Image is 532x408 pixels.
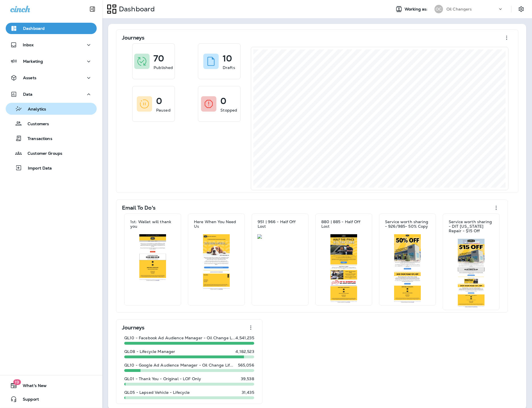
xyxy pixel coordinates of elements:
button: Customer Groups [6,147,97,159]
p: Published [154,65,173,70]
img: e809ea54-3927-495b-ac83-6a4b394e1cf1.jpg [257,234,303,239]
p: Transactions [22,136,52,142]
p: Marketing [23,59,43,64]
button: Marketing [6,56,97,67]
p: 39,538 [241,376,254,381]
p: Here When You Need Us [194,219,239,229]
p: Dashboard [117,5,155,13]
p: Inbox [23,43,34,47]
img: 311ee5de-8653-4600-a258-002b1f333988.jpg [448,239,494,307]
p: 951 | 966 - Half Off Lost [258,219,303,229]
p: Data [23,92,33,97]
p: 1st: Wallet will thank you [130,219,175,229]
p: Email To Do's [122,205,156,211]
img: e3465258-a7a0-4653-aec9-d8518415ad33.jpg [385,234,430,303]
p: 4,182,523 [235,349,254,354]
p: 0 [220,98,226,104]
p: QL05 - Lapsed Vehicle - Lifecycle [124,390,190,395]
button: Dashboard [6,23,97,34]
p: 31,435 [242,390,254,395]
img: 791beaff-fd02-47c8-a83d-c8ad42b46835.jpg [130,234,175,281]
button: Inbox [6,39,97,51]
button: Assets [6,72,97,83]
p: 10 [223,56,232,61]
span: Working as: [405,7,429,12]
p: Stopped [220,107,237,113]
div: OC [434,5,443,13]
p: QL10 - Google Ad Audience Manager - Oil Change Lif... [124,363,233,367]
button: Import Data [6,162,97,174]
button: Customers [6,118,97,129]
p: Customer Groups [22,151,62,156]
p: QL10 - Facebook Ad Audience Manager - Oil Change L... [124,336,235,340]
p: QL08 - Lifecycle Manager [124,349,175,354]
button: Support [6,394,97,405]
p: Assets [23,76,36,80]
img: 6a52523b-008b-4118-96d1-8b345a5437c4.jpg [321,234,367,303]
span: What's New [17,383,47,390]
p: Journeys [122,325,144,330]
p: 565,056 [238,363,254,367]
p: 0 [156,98,162,104]
button: Transactions [6,132,97,144]
p: Journeys [122,35,144,41]
button: Settings [516,4,526,14]
p: 880 | 885 - Half Off Lost [321,219,366,229]
span: Support [17,397,39,404]
button: 19What's New [6,380,97,391]
p: Oil Changers [446,7,472,11]
button: Collapse Sidebar [84,3,100,15]
span: 19 [13,379,21,385]
button: Data [6,89,97,100]
p: Drafts [223,65,235,70]
p: Customers [22,122,49,127]
button: Analytics [6,103,97,115]
p: 70 [154,56,164,61]
p: QL01 - Thank You - Original - LOF Only [124,376,201,381]
p: Service worth sharing - 926/985- 50% Copy [385,219,430,229]
p: Import Data [22,166,52,171]
img: 54371876-2aa4-446f-bbe1-71ce7cf35b10.jpg [194,234,239,290]
p: Service worth sharing - DIT [US_STATE] Repair - $15 Off [449,219,494,233]
p: Dashboard [23,26,45,31]
p: 4,541,235 [235,336,254,340]
p: Analytics [22,107,46,112]
p: Paused [156,107,171,113]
